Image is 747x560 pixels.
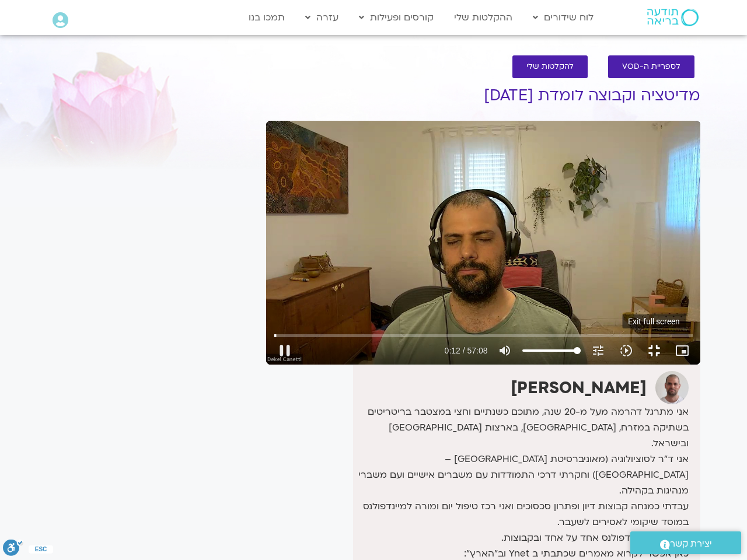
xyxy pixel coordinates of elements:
[353,6,439,29] a: קורסים ופעילות
[670,536,712,552] span: יצירת קשר
[299,6,344,29] a: עזרה
[655,371,689,404] img: דקל קנטי
[243,6,291,29] a: תמכו בנו
[526,62,574,71] span: להקלטות שלי
[512,55,588,78] a: להקלטות שלי
[448,6,518,29] a: ההקלטות שלי
[647,9,699,26] img: תודעה בריאה
[511,377,647,399] strong: [PERSON_NAME]
[622,62,680,71] span: לספריית ה-VOD
[608,55,694,78] a: לספריית ה-VOD
[527,6,599,29] a: לוח שידורים
[630,531,741,554] a: יצירת קשר
[266,87,700,104] h1: מדיטציה וקבוצה לומדת [DATE]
